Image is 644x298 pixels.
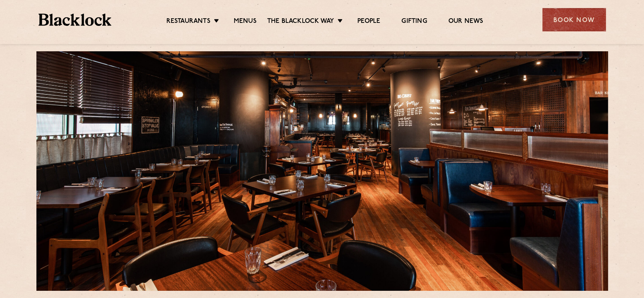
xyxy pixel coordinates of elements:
a: Menus [234,17,257,27]
div: Book Now [542,8,606,31]
a: The Blacklock Way [267,17,334,27]
img: BL_Textured_Logo-footer-cropped.svg [39,14,112,26]
a: People [357,17,380,27]
a: Our News [448,17,484,27]
a: Gifting [401,17,427,27]
a: Restaurants [166,17,210,27]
